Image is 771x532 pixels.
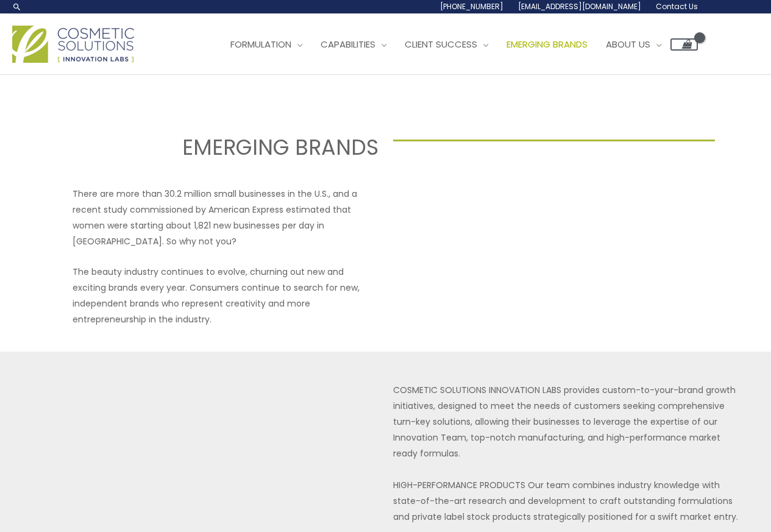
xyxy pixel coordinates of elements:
[656,1,698,12] span: Contact Us
[405,38,477,51] span: Client Success
[56,133,378,161] h2: EMERGING BRANDS
[230,38,291,51] span: Formulation
[670,38,698,51] a: View Shopping Cart, empty
[396,26,497,63] a: Client Success
[506,38,588,51] span: Emerging Brands
[221,26,311,63] a: Formulation
[321,38,375,51] span: Capabilities
[212,26,698,63] nav: Site Navigation
[12,26,134,63] img: Cosmetic Solutions Logo
[597,26,670,63] a: About Us
[73,264,378,327] p: The beauty industry continues to evolve, churning out new and exciting brands every year. Consume...
[311,26,396,63] a: Capabilities
[73,186,378,249] p: There are more than 30.2 million small businesses in the U.S., and a recent study commissioned by...
[440,1,503,12] span: [PHONE_NUMBER]
[518,1,641,12] span: [EMAIL_ADDRESS][DOMAIN_NAME]
[606,38,650,51] span: About Us
[497,26,597,63] a: Emerging Brands
[12,2,22,12] a: Search icon link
